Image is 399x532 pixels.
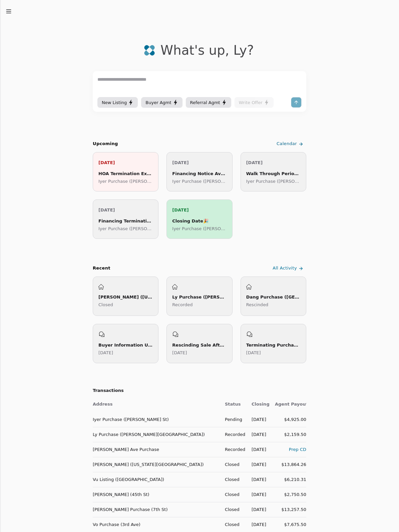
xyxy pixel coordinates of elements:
[277,140,297,147] span: Calendar
[172,342,227,349] div: Rescinding Sale After Inspection
[166,324,232,363] a: Rescinding Sale After Inspection[DATE]
[98,206,153,213] p: [DATE]
[220,427,246,442] td: Recorded
[166,277,232,316] a: Ly Purchase ([PERSON_NAME][GEOGRAPHIC_DATA])Recorded
[246,170,301,177] div: Walk Through Period Begins
[270,397,306,412] th: Agent Payout
[246,457,270,472] td: [DATE]
[275,446,306,453] div: Prep CD
[102,99,133,106] div: New Listing
[172,178,227,185] p: Iyer Purchase ([PERSON_NAME] St)
[246,442,270,457] td: [DATE]
[172,294,227,301] div: Ly Purchase ([PERSON_NAME][GEOGRAPHIC_DATA])
[93,199,158,239] a: [DATE]Financing Termination DeadlineIyer Purchase ([PERSON_NAME] St)
[172,225,227,232] p: Iyer Purchase ([PERSON_NAME] St)
[246,178,301,185] p: Iyer Purchase ([PERSON_NAME] St)
[275,521,306,528] div: $7,675.50
[172,350,187,355] time: Wednesday, May 28, 2025 at 1:54:22 PM
[166,152,232,191] a: [DATE]Financing Notice AvailableIyer Purchase ([PERSON_NAME] St)
[246,517,270,532] td: [DATE]
[220,472,246,487] td: Closed
[97,97,138,108] button: New Listing
[246,350,261,355] time: Monday, May 26, 2025 at 6:01:10 PM
[93,152,158,191] a: [DATE]HOA Termination ExpiresIyer Purchase ([PERSON_NAME] St)
[172,159,227,166] p: [DATE]
[145,99,171,106] span: Buyer Agmt
[246,342,301,349] div: Terminating Purchase and Sale Agreement
[246,159,301,166] p: [DATE]
[246,301,301,308] p: Rescinded
[98,301,153,308] p: Closed
[220,517,246,532] td: Closed
[141,97,182,108] button: Buyer Agmt
[246,412,270,427] td: [DATE]
[172,301,227,308] p: Recorded
[246,487,270,502] td: [DATE]
[246,427,270,442] td: [DATE]
[220,487,246,502] td: Closed
[93,502,220,517] td: [PERSON_NAME] Purchase (7th St)
[98,350,113,355] time: Wednesday, July 16, 2025 at 9:11:36 PM
[98,342,153,349] div: Buyer Information Update Request
[246,294,301,301] div: Dang Purchase ([GEOGRAPHIC_DATA])
[93,140,118,147] h2: Upcoming
[93,427,220,442] td: Ly Purchase ([PERSON_NAME][GEOGRAPHIC_DATA])
[241,324,306,363] a: Terminating Purchase and Sale Agreement[DATE]
[93,387,306,394] h2: Transactions
[220,412,246,427] td: Pending
[220,442,246,457] td: Recorded
[275,431,306,438] div: $2,159.50
[93,487,220,502] td: [PERSON_NAME] (45th St)
[93,412,220,427] td: Iyer Purchase ([PERSON_NAME] St)
[93,442,220,457] td: [PERSON_NAME] Ave Purchase
[93,397,220,412] th: Address
[93,457,220,472] td: [PERSON_NAME] ([US_STATE][GEOGRAPHIC_DATA])
[271,263,306,274] a: All Activity
[275,416,306,423] div: $4,925.00
[275,491,306,498] div: $2,750.50
[186,97,231,108] button: Referral Agmt
[166,199,232,239] a: [DATE]Closing Date🎉Iyer Purchase ([PERSON_NAME] St)
[273,265,297,272] span: All Activity
[275,138,306,149] a: Calendar
[93,472,220,487] td: Vu Listing ([GEOGRAPHIC_DATA])
[98,178,153,185] p: Iyer Purchase ([PERSON_NAME] St)
[93,324,158,363] a: Buyer Information Update Request[DATE]
[190,99,220,106] span: Referral Agmt
[241,152,306,191] a: [DATE]Walk Through Period BeginsIyer Purchase ([PERSON_NAME] St)
[246,472,270,487] td: [DATE]
[275,506,306,513] div: $13,257.50
[93,265,110,272] div: Recent
[98,159,153,166] p: [DATE]
[172,206,227,213] p: [DATE]
[160,43,254,58] div: What's up , Ly ?
[275,476,306,483] div: $6,210.31
[98,225,153,232] p: Iyer Purchase ([PERSON_NAME] St)
[220,502,246,517] td: Closed
[98,170,153,177] div: HOA Termination Expires
[93,517,220,532] td: Vo Purchase (3rd Ave)
[98,294,153,301] div: [PERSON_NAME] ([US_STATE][GEOGRAPHIC_DATA])
[172,217,227,224] div: Closing Date 🎉
[241,277,306,316] a: Dang Purchase ([GEOGRAPHIC_DATA])Rescinded
[275,461,306,468] div: $13,864.26
[246,502,270,517] td: [DATE]
[220,397,246,412] th: Status
[93,277,158,316] a: [PERSON_NAME] ([US_STATE][GEOGRAPHIC_DATA])Closed
[144,45,155,56] img: logo
[172,170,227,177] div: Financing Notice Available
[98,217,153,224] div: Financing Termination Deadline
[246,397,270,412] th: Closing
[220,457,246,472] td: Closed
